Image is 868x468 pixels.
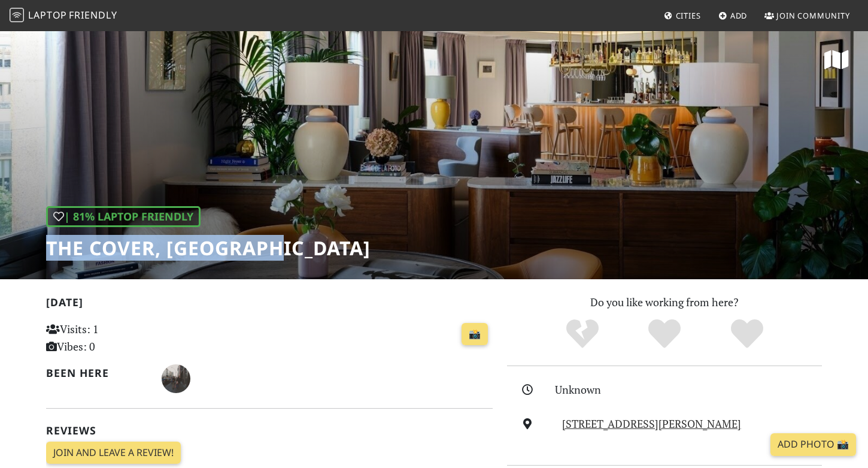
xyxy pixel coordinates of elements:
[46,321,186,355] p: Visits: 1 Vibes: 0
[46,296,493,313] h2: [DATE]
[462,323,488,346] a: 📸
[706,318,788,351] div: Definitely!
[659,5,706,26] a: Cities
[676,10,701,21] span: Cities
[760,5,855,26] a: Join Community
[162,370,190,385] span: Pol Deàs
[714,5,752,26] a: Add
[730,10,748,21] span: Add
[46,367,147,379] h2: Been here
[46,206,201,227] div: | 81% Laptop Friendly
[10,5,117,26] a: LaptopFriendly LaptopFriendly
[555,381,829,398] div: Unknown
[541,318,624,351] div: No
[69,8,117,22] span: Friendly
[10,8,24,22] img: LaptopFriendly
[507,294,822,311] p: Do you like working from here?
[776,10,850,21] span: Join Community
[46,424,493,437] h2: Reviews
[28,8,67,22] span: Laptop
[46,442,181,464] a: Join and leave a review!
[162,364,190,393] img: 1798-pol.jpg
[623,318,706,351] div: Yes
[562,416,741,431] a: [STREET_ADDRESS][PERSON_NAME]
[46,237,371,259] h1: The Cover, [GEOGRAPHIC_DATA]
